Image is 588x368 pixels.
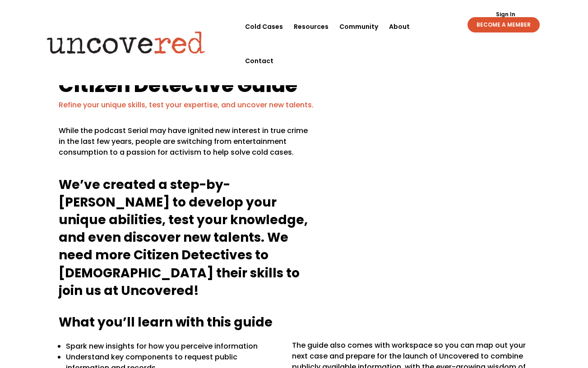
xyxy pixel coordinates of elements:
[245,9,283,44] a: Cold Cases
[491,12,520,17] a: Sign In
[59,75,529,100] h1: Citizen Detective Guide
[294,9,329,44] a: Resources
[59,100,529,110] p: Refine your unique skills, test your expertise, and uncover new talents.
[468,17,540,32] a: BECOME A MEMBER
[339,9,378,44] a: Community
[59,313,529,336] h4: What you’ll learn with this guide
[39,25,213,60] img: Uncovered logo
[245,44,273,78] a: Contact
[319,100,552,329] img: cdg-cover
[59,176,314,304] h4: We’ve created a step-by-[PERSON_NAME] to develop your unique abilities, test your knowledge, and ...
[66,341,278,352] p: Spark new insights for how you perceive information
[389,9,410,44] a: About
[59,125,314,165] p: While the podcast Serial may have ignited new interest in true crime in the last few years, peopl...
